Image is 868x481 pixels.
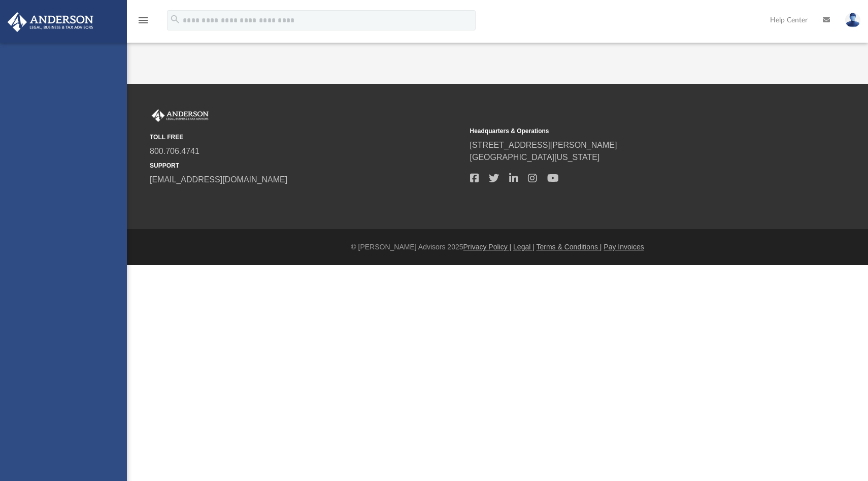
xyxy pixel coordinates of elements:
a: Legal | [513,243,535,251]
div: © [PERSON_NAME] Advisors 2025 [127,242,868,252]
small: Headquarters & Operations [470,126,783,136]
a: Pay Invoices [604,243,644,251]
a: 800.706.4741 [150,147,199,155]
small: TOLL FREE [150,133,463,142]
i: search [170,14,181,25]
a: [EMAIL_ADDRESS][DOMAIN_NAME] [150,175,287,184]
a: Privacy Policy | [463,243,512,251]
img: Anderson Advisors Platinum Portal [5,12,96,32]
a: [GEOGRAPHIC_DATA][US_STATE] [470,153,600,162]
a: Terms & Conditions | [537,243,602,251]
a: [STREET_ADDRESS][PERSON_NAME] [470,141,617,149]
a: menu [137,19,149,26]
img: Anderson Advisors Platinum Portal [150,109,211,122]
img: User Pic [845,13,860,27]
small: SUPPORT [150,161,463,170]
i: menu [137,14,149,26]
